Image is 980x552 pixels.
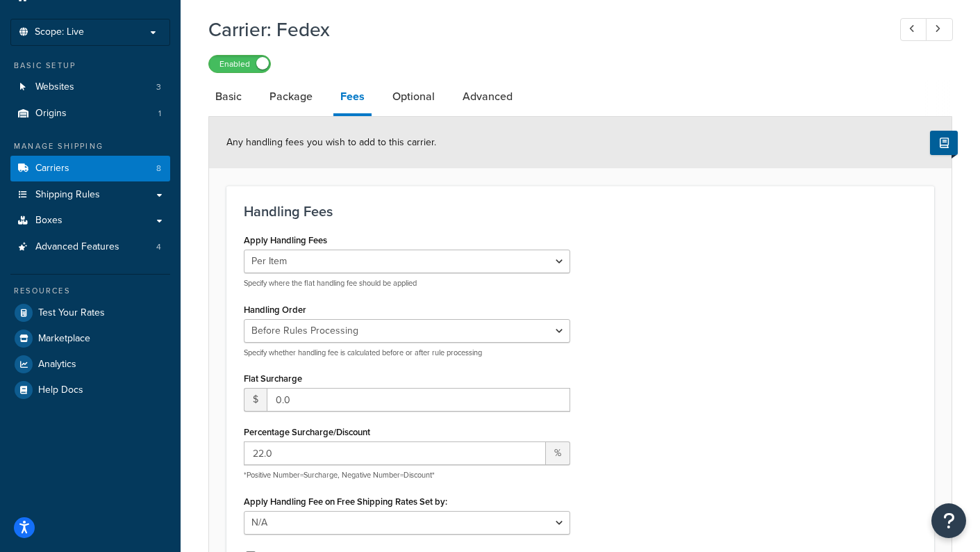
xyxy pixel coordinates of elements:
[333,80,372,116] a: Fees
[10,156,170,181] a: Carriers8
[10,352,170,377] a: Analytics
[35,215,63,227] span: Boxes
[35,241,119,253] span: Advanced Features
[10,378,170,403] a: Help Docs
[244,348,570,358] p: Specify whether handling fee is calculated before or after rule processing
[38,359,76,371] span: Analytics
[38,307,105,319] span: Test Your Rates
[10,60,170,72] div: Basic Setup
[926,18,953,41] a: Next Record
[244,305,306,315] label: Handling Order
[10,182,170,208] a: Shipping Rules
[244,388,267,412] span: $
[156,81,161,93] span: 3
[546,441,570,465] span: %
[244,496,447,507] label: Apply Handling Fee on Free Shipping Rates Set by:
[35,163,69,174] span: Carriers
[10,285,170,297] div: Resources
[385,80,442,113] a: Optional
[900,18,927,41] a: Previous Record
[35,108,67,120] span: Origins
[10,156,170,181] li: Carriers
[156,241,161,253] span: 4
[208,16,874,43] h1: Carrier: Fedex
[158,108,161,120] span: 1
[10,300,170,325] a: Test Your Rates
[263,80,319,113] a: Package
[10,101,170,127] li: Origins
[10,101,170,127] a: Origins1
[456,80,520,113] a: Advanced
[930,131,958,155] button: Show Help Docs
[10,234,170,260] li: Advanced Features
[244,427,370,437] label: Percentage Surcharge/Discount
[209,56,270,72] label: Enabled
[244,470,570,480] p: *Positive Number=Surcharge, Negative Number=Discount*
[208,80,249,113] a: Basic
[38,333,90,345] span: Marketplace
[156,163,161,174] span: 8
[226,135,436,149] span: Any handling fees you wish to add to this carrier.
[10,140,170,152] div: Manage Shipping
[35,81,74,93] span: Websites
[244,278,570,289] p: Specify where the flat handling fee should be applied
[35,189,100,201] span: Shipping Rules
[244,373,302,384] label: Flat Surcharge
[10,208,170,234] a: Boxes
[244,204,917,219] h3: Handling Fees
[38,384,83,396] span: Help Docs
[244,235,327,245] label: Apply Handling Fees
[10,74,170,100] a: Websites3
[931,503,966,538] button: Open Resource Center
[10,74,170,100] li: Websites
[10,234,170,260] a: Advanced Features4
[10,326,170,351] a: Marketplace
[35,26,84,38] span: Scope: Live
